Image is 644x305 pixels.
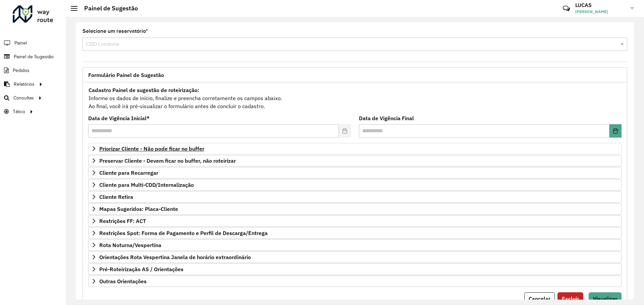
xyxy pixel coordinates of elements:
[529,295,550,302] font: Cancelar
[88,155,622,166] a: Preservar Cliente - Devem ficar no buffer, não roteirizar
[88,115,147,122] font: Data de Vigência Inicial
[84,4,138,12] font: Painel de Sugestão
[99,194,133,200] font: Cliente Retira
[13,109,25,114] font: Tático
[609,124,622,138] button: Escolha a data
[99,218,146,224] font: Restrições FF: ACT
[88,143,622,154] a: Priorizar Cliente - Não pode ficar no buffer
[88,167,622,178] a: Cliente para Recarregar
[88,203,622,215] a: Mapas Sugeridos: Placa-Cliente
[88,72,164,78] font: Formulário Painel de Sugestão
[88,227,622,239] a: Restrições Spot: Forma de Pagamento e Perfil de Descarga/Entrega
[14,41,27,46] font: Painel
[575,2,592,8] font: LUCAS
[83,28,146,34] font: Selecione um reservatório
[557,292,583,305] button: Excluir
[99,278,147,285] font: Outras Orientações
[88,239,622,251] a: Rota Noturna/Vespertina
[99,157,236,164] font: Preservar Cliente - Devem ficar no buffer, não roteirizar
[89,103,265,109] font: Ao final, você irá pré-visualizar o formulário antes de concluir o cadastro.
[13,95,34,100] font: Consultas
[89,87,199,93] font: Cadastro Painel de sugestão de roteirização:
[88,215,622,227] a: Restrições FF: ACT
[88,191,622,203] a: Cliente Retira
[524,292,555,305] button: Cancelar
[99,266,183,273] font: Pré-Roteirização AS / Orientações
[99,145,204,152] font: Priorizar Cliente - Não pode ficar no buffer
[99,254,251,260] font: Orientações Rota Vespertina Janela de horário extraordinário
[559,1,574,16] a: Contato Rápido
[99,242,161,248] font: Rota Noturna/Vespertina
[99,181,194,188] font: Cliente para Multi-CDD/Internalização
[99,206,178,212] font: Mapas Sugeridos: Placa-Cliente
[99,169,158,176] font: Cliente para Recarregar
[14,82,35,87] font: Relatórios
[593,295,617,302] font: Visualizar
[359,115,414,122] font: Data de Vigência Final
[99,230,268,236] font: Restrições Spot: Forma de Pagamento e Perfil de Descarga/Entrega
[89,95,282,101] font: Informe os dados de início, finalize e preencha corretamente os campos abaixo.
[562,295,579,302] font: Excluir
[13,68,30,73] font: Pedidos
[589,292,622,305] button: Visualizar
[14,54,54,59] font: Painel de Sugestão
[88,179,622,190] a: Cliente para Multi-CDD/Internalização
[88,276,622,287] a: Outras Orientações
[575,9,608,14] font: [PERSON_NAME]
[88,251,622,263] a: Orientações Rota Vespertina Janela de horário extraordinário
[88,263,622,275] a: Pré-Roteirização AS / Orientações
